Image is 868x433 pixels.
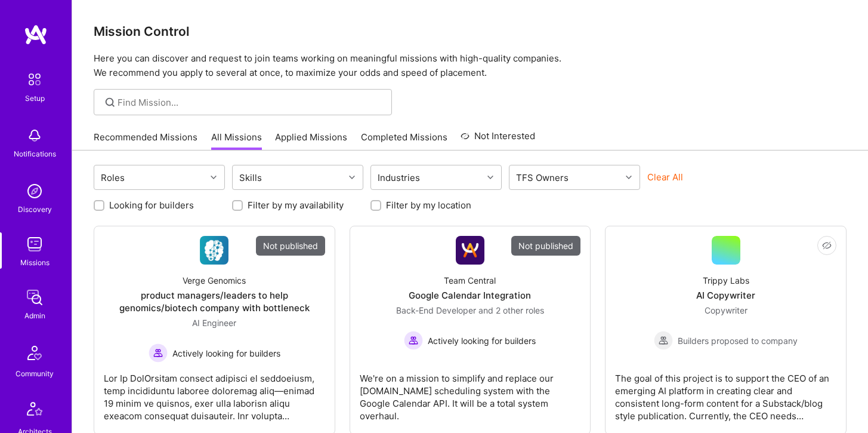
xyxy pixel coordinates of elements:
img: admin teamwork [23,285,47,309]
div: Trippy Labs [703,274,749,287]
input: Find Mission... [118,96,383,109]
div: Setup [25,92,45,105]
span: Copywriter [705,305,747,315]
img: Community [20,339,49,367]
img: bell [23,124,47,148]
img: Actively looking for builders [404,331,423,350]
div: We're on a mission to simplify and replace our [DOMAIN_NAME] scheduling system with the Google Ca... [360,363,581,422]
i: icon Chevron [349,174,355,180]
a: Completed Missions [361,131,447,151]
img: logo [24,24,48,45]
a: Applied Missions [275,131,347,151]
a: Trippy LabsAI CopywriterCopywriter Builders proposed to companyBuilders proposed to companyThe go... [615,236,836,425]
img: Builders proposed to company [654,331,673,350]
div: Notifications [14,148,56,160]
img: Actively looking for builders [149,343,168,363]
label: Filter by my location [386,199,471,211]
div: Team Central [444,274,496,287]
i: icon EyeClosed [822,241,832,250]
div: The goal of this project is to support the CEO of an emerging AI platform in creating clear and c... [615,363,836,422]
label: Looking for builders [109,199,194,211]
div: Community [16,367,54,380]
img: setup [22,67,47,92]
img: Architects [20,397,49,425]
div: Admin [24,309,45,322]
div: Roles [98,169,128,186]
a: Not publishedCompany LogoTeam CentralGoogle Calendar IntegrationBack-End Developer and 2 other ro... [360,236,581,425]
a: All Missions [211,131,262,151]
div: Discovery [18,203,52,216]
div: product managers/leaders to help genomics/biotech company with bottleneck [104,289,325,314]
div: Google Calendar Integration [409,289,531,302]
div: Not published [256,236,325,256]
a: Not publishedCompany LogoVerge Genomicsproduct managers/leaders to help genomics/biotech company ... [104,236,325,425]
span: Actively looking for builders [172,347,280,360]
i: icon Chevron [487,174,493,180]
button: Clear All [647,171,683,183]
img: Company Logo [200,236,228,265]
span: Builders proposed to company [678,334,798,347]
span: and 2 other roles [478,305,544,315]
img: teamwork [23,232,47,256]
img: Company Logo [456,236,484,265]
h3: Mission Control [94,24,847,39]
div: TFS Owners [513,169,572,186]
a: Not Interested [461,129,535,151]
div: Not published [511,236,580,256]
span: Back-End Developer [396,305,476,315]
span: Actively looking for builders [428,334,536,347]
a: Recommended Missions [94,131,197,151]
img: discovery [23,179,47,203]
div: Verge Genomics [183,274,246,287]
div: Skills [236,169,265,186]
div: AI Copywriter [696,289,755,302]
label: Filter by my availability [248,199,344,211]
p: Here you can discover and request to join teams working on meaningful missions with high-quality ... [94,51,847,80]
div: Missions [20,256,50,269]
i: icon SearchGrey [103,96,117,109]
i: icon Chevron [211,174,217,180]
div: Lor Ip DolOrsitam consect adipisci el seddoeiusm, temp incididuntu laboree doloremag aliq—enimad ... [104,363,325,422]
div: Industries [375,169,423,186]
span: AI Engineer [192,318,236,328]
i: icon Chevron [626,174,632,180]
